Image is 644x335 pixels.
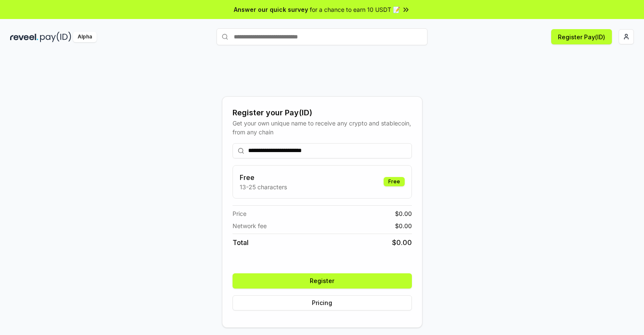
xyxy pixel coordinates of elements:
[392,237,412,248] span: $ 0.00
[234,5,308,14] span: Answer our quick survey
[240,172,287,182] h3: Free
[551,29,612,44] button: Register Pay(ID)
[233,237,249,248] span: Total
[233,119,412,136] div: Get your own unique name to receive any crypto and stablecoin, from any chain
[395,209,412,218] span: $ 0.00
[233,221,267,230] span: Network fee
[240,182,287,191] p: 13-25 characters
[10,32,38,42] img: reveel_dark
[233,209,246,218] span: Price
[73,32,97,42] div: Alpha
[233,107,412,119] div: Register your Pay(ID)
[384,177,405,186] div: Free
[310,5,400,14] span: for a chance to earn 10 USDT 📝
[395,221,412,230] span: $ 0.00
[40,32,71,42] img: pay_id
[233,273,412,289] button: Register
[233,295,412,310] button: Pricing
